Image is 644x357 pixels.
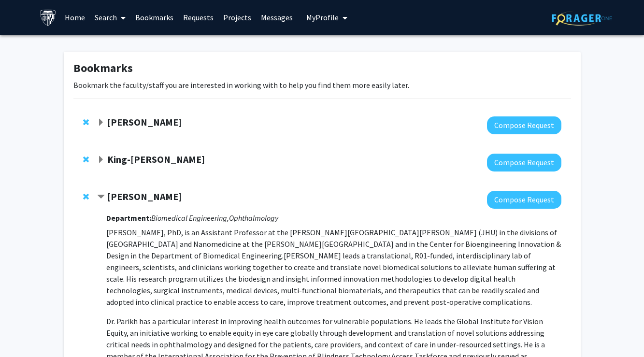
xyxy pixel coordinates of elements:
span: My Profile [306,13,339,22]
iframe: Chat [7,314,41,350]
p: [PERSON_NAME], PhD, is an Assistant Professor at the [PERSON_NAME][GEOGRAPHIC_DATA][PERSON_NAME] ... [106,227,561,308]
strong: King-[PERSON_NAME] [107,153,205,165]
strong: [PERSON_NAME] [107,190,182,202]
span: Remove Ted Dawson from bookmarks [83,118,89,126]
strong: [PERSON_NAME] [107,116,182,128]
a: Messages [256,0,298,34]
a: Home [60,0,90,34]
button: Compose Request to Ted Dawson [487,116,561,134]
strong: Department: [106,213,151,223]
span: Contract Kunal Parikh Bookmark [97,193,105,201]
i: Biomedical Engineering, [151,213,229,223]
a: Search [90,0,130,34]
a: Requests [178,0,218,34]
a: Bookmarks [130,0,178,34]
span: Expand Ted Dawson Bookmark [97,119,105,127]
a: Projects [218,0,256,34]
button: Compose Request to King-Wai Yau [487,154,561,171]
p: Bookmark the faculty/staff you are interested in working with to help you find them more easily l... [73,79,571,91]
span: Remove Kunal Parikh from bookmarks [83,193,89,200]
h1: Bookmarks [73,61,571,75]
button: Compose Request to Kunal Parikh [487,191,561,209]
span: [PERSON_NAME] leads a translational, R01-funded, interdisciplinary lab of engineers, scientists, ... [106,251,556,307]
img: Johns Hopkins University Logo [40,9,57,26]
span: Expand King-Wai Yau Bookmark [97,156,105,164]
img: ForagerOne Logo [552,11,612,26]
span: Remove King-Wai Yau from bookmarks [83,156,89,163]
i: Ophthalmology [229,213,278,223]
